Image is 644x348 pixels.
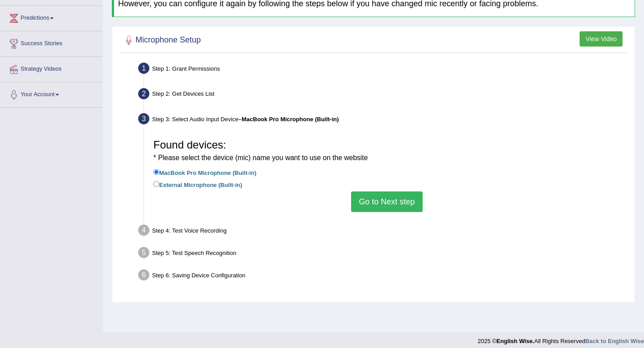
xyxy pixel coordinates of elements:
div: Step 6: Saving Device Configuration [134,267,631,286]
div: Step 1: Grant Permissions [134,60,631,80]
a: Back to English Wise [585,338,644,344]
button: View Video [580,31,623,47]
h3: Found devices: [153,139,620,163]
a: Predictions [0,6,102,28]
label: External Microphone (Built-in) [153,179,242,189]
label: MacBook Pro Microphone (Built-in) [153,167,256,177]
input: External Microphone (Built-in) [153,181,159,187]
b: MacBook Pro Microphone (Built-in) [241,116,339,123]
div: Step 3: Select Audio Input Device [134,110,631,130]
div: Step 4: Test Voice Recording [134,222,631,242]
div: Step 2: Get Devices List [134,85,631,105]
a: Your Account [0,82,102,105]
input: MacBook Pro Microphone (Built-in) [153,169,159,175]
a: Strategy Videos [0,57,102,79]
h2: Microphone Setup [122,34,201,47]
span: – [238,116,339,123]
button: Go to Next step [351,191,422,212]
div: 2025 © All Rights Reserved [478,332,644,345]
small: * Please select the device (mic) name you want to use on the website [153,154,368,161]
strong: English Wise. [496,338,534,344]
a: Success Stories [0,31,102,54]
div: Step 5: Test Speech Recognition [134,244,631,264]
